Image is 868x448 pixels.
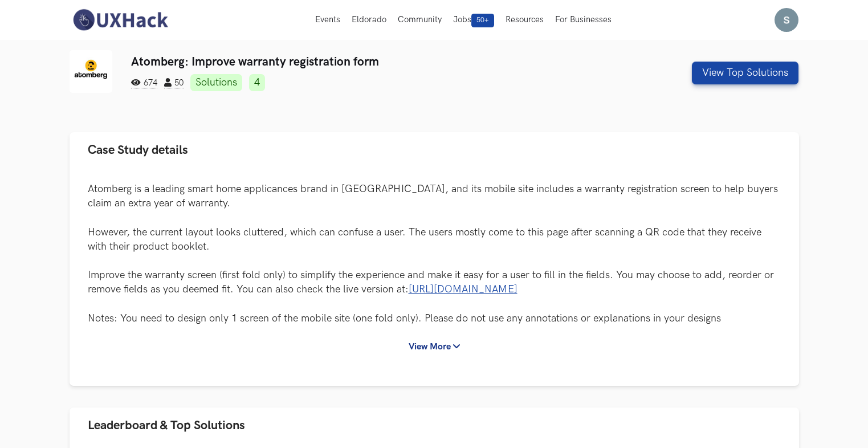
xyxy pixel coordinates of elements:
img: Your profile pic [775,8,798,32]
span: 50+ [471,14,494,27]
button: Leaderboard & Top Solutions [70,408,799,443]
span: 674 [131,78,157,88]
h3: Atomberg: Improve warranty registration form [131,55,614,69]
span: Case Study details [88,142,188,158]
a: [URL][DOMAIN_NAME] [409,283,517,295]
span: 50 [164,78,184,88]
button: Case Study details [70,132,799,168]
a: Solutions [190,74,242,91]
button: View More [398,336,470,357]
span: Leaderboard & Top Solutions [88,418,245,433]
p: Atomberg is a leading smart home applicances brand in [GEOGRAPHIC_DATA], and its mobile site incl... [88,182,781,325]
a: 4 [249,74,265,91]
button: View Top Solutions [692,62,798,84]
img: UXHack-logo.png [70,8,171,32]
img: Atomberg logo [70,50,112,93]
div: Case Study details [70,168,799,386]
